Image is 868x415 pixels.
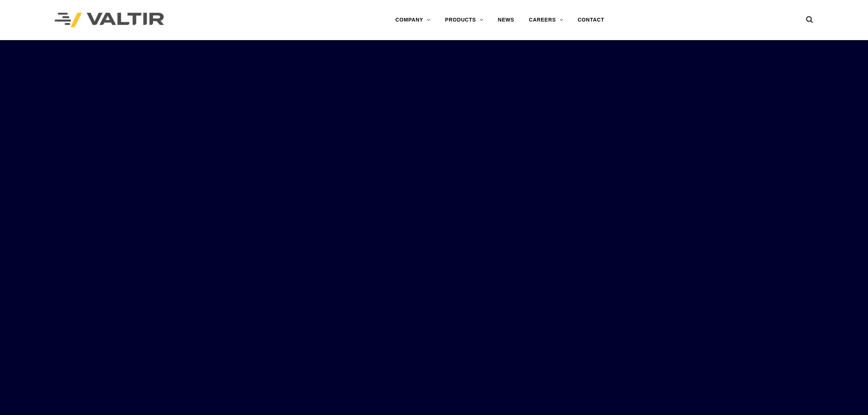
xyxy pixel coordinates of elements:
a: COMPANY [388,13,438,27]
a: PRODUCTS [438,13,491,27]
a: CAREERS [522,13,571,27]
a: NEWS [491,13,522,27]
img: Valtir [55,13,164,28]
a: CONTACT [571,13,612,27]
